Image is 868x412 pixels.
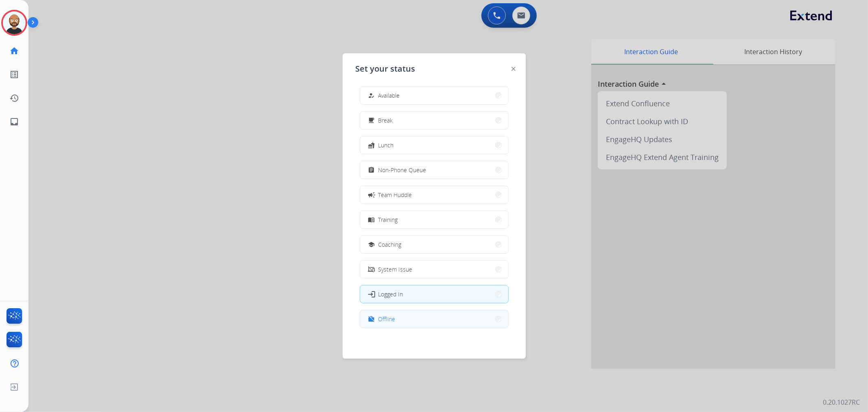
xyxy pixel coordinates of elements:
[368,216,375,223] mat-icon: menu_book
[360,236,508,253] button: Coaching
[512,67,516,71] img: close-button
[9,70,19,79] mat-icon: list_alt
[360,161,508,179] button: Non-Phone Queue
[378,265,413,274] span: System Issue
[367,191,375,199] mat-icon: campaign
[360,87,508,104] button: Available
[378,215,398,224] span: Training
[360,136,508,154] button: Lunch
[378,141,394,149] span: Lunch
[360,285,508,303] button: Logged In
[360,310,508,328] button: Offline
[367,290,375,298] mat-icon: login
[360,186,508,204] button: Team Huddle
[9,117,19,127] mat-icon: inbox
[368,117,375,124] mat-icon: free_breakfast
[378,290,403,298] span: Logged In
[360,112,508,129] button: Break
[823,397,860,407] p: 0.20.1027RC
[378,240,402,249] span: Coaching
[378,191,412,199] span: Team Huddle
[360,261,508,278] button: System Issue
[360,211,508,228] button: Training
[368,142,375,149] mat-icon: fastfood
[3,11,26,34] img: avatar
[378,166,426,174] span: Non-Phone Queue
[368,266,375,273] mat-icon: phonelink_off
[9,46,19,56] mat-icon: home
[378,116,393,125] span: Break
[368,241,375,248] mat-icon: school
[368,316,375,322] mat-icon: work_off
[368,92,375,99] mat-icon: how_to_reg
[378,315,396,323] span: Offline
[378,91,400,100] span: Available
[356,63,415,75] span: Set your status
[9,93,19,103] mat-icon: history
[368,167,375,173] mat-icon: assignment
